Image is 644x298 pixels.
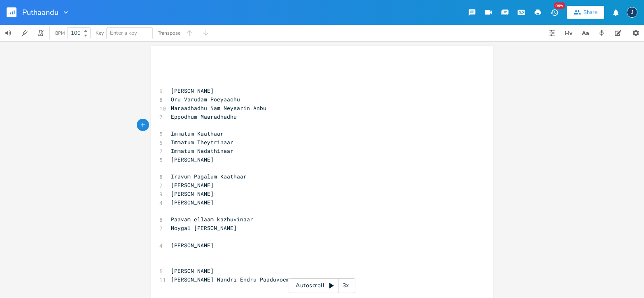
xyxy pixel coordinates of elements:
div: jerishsd [627,7,637,18]
div: Transpose [158,31,180,35]
span: Immatum Theytrinaar [171,138,233,146]
span: [PERSON_NAME] [171,181,214,189]
span: [PERSON_NAME] Nandri Endru Paaduvoem [171,276,289,283]
button: Share [567,6,604,19]
span: Paavam ellaam kazhuvinaar [171,216,253,223]
div: Key [96,31,104,35]
button: J [627,3,637,22]
span: [PERSON_NAME] [171,156,214,163]
div: New [554,2,565,9]
button: New [546,5,562,20]
span: [PERSON_NAME] [171,199,214,206]
span: Oru Varudam Poeyaachu [171,96,240,103]
span: Immatum Kaathaar [171,130,224,137]
div: BPM [55,31,65,35]
span: Immatum Nadathinaar [171,147,233,155]
span: Noygal [PERSON_NAME] [171,224,237,232]
div: 3x [338,278,353,293]
div: Autoscroll [289,278,355,293]
span: [PERSON_NAME] [171,87,214,94]
span: Puthaandu [22,9,58,16]
span: Maraadhadhu Nam Neysarin Anbu [171,104,266,112]
span: [PERSON_NAME] [171,242,214,249]
span: Enter a key [110,29,137,37]
span: Eppodhum Maaradhadhu [171,113,237,120]
span: [PERSON_NAME] [171,190,214,197]
span: [PERSON_NAME] [171,267,214,275]
div: Share [583,9,597,16]
span: Iravum Pagalum Kaathaar [171,173,247,180]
